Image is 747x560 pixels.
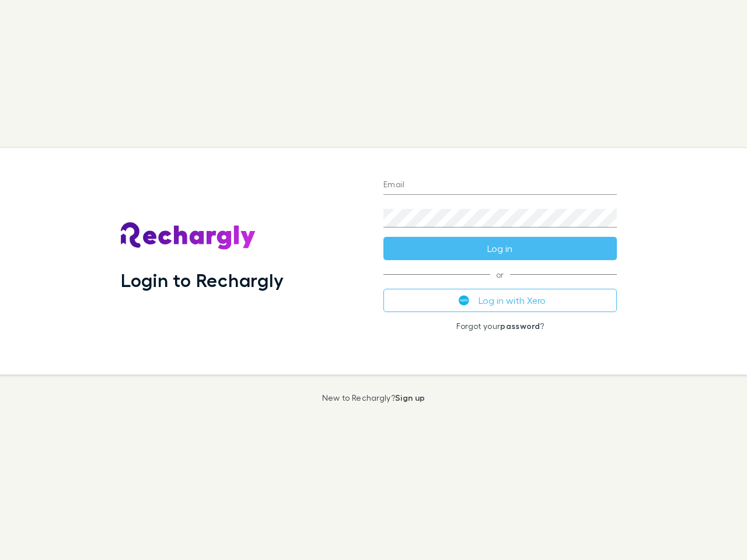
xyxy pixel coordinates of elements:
p: Forgot your ? [383,321,617,331]
button: Log in with Xero [383,289,617,312]
h1: Login to Rechargly [121,269,284,291]
img: Xero's logo [459,295,469,306]
p: New to Rechargly? [322,393,425,402]
img: Rechargly's Logo [121,222,256,250]
a: password [500,321,540,331]
span: or [383,274,617,275]
button: Log in [383,237,617,260]
a: Sign up [395,393,425,402]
